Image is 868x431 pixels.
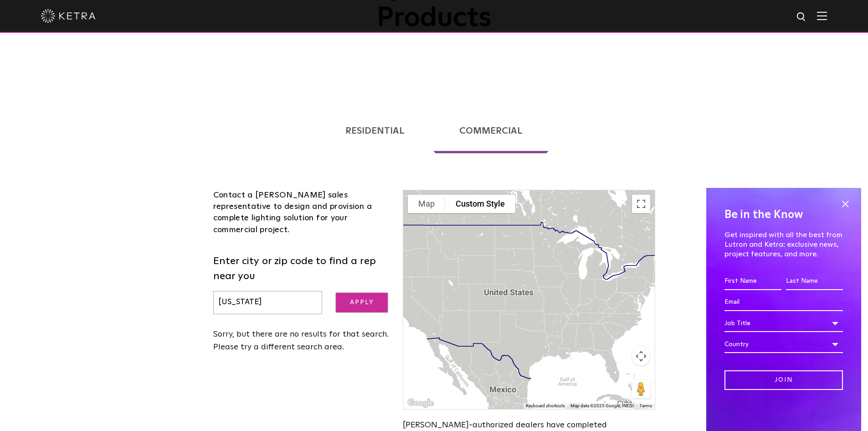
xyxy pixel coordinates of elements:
[406,397,436,409] img: Google
[213,254,390,284] label: Enter city or zip code to find a rep near you
[724,294,843,311] input: Email
[632,347,650,365] button: Map camera controls
[796,11,807,23] img: search icon
[724,230,843,259] p: Get inspired with all the best from Lutron and Ketra: exclusive news, project features, and more.
[445,195,515,213] button: Custom Style
[639,403,652,408] a: Terms
[408,195,445,213] button: Show street map
[632,195,650,213] button: Toggle fullscreen view
[319,109,431,153] a: Residential
[213,291,323,314] input: Enter city or zip code
[336,293,388,312] input: Apply
[724,273,781,290] input: First Name
[213,190,390,236] div: Contact a [PERSON_NAME] sales representative to design and provision a complete lighting solution...
[213,328,390,354] div: Sorry, but there are no results for that search. Please try a different search area.
[526,403,565,409] button: Keyboard shortcuts
[433,109,549,153] a: Commercial
[570,403,634,408] span: Map data ©2025 Google, INEGI
[41,9,96,23] img: ketra-logo-2019-white
[817,11,827,20] img: Hamburger%20Nav.svg
[724,315,843,332] div: Job Title
[786,273,843,290] input: Last Name
[724,370,843,390] input: Join
[724,336,843,353] div: Country
[724,206,843,223] h4: Be in the Know
[406,397,436,409] a: Open this area in Google Maps (opens a new window)
[632,380,650,398] button: Drag Pegman onto the map to open Street View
